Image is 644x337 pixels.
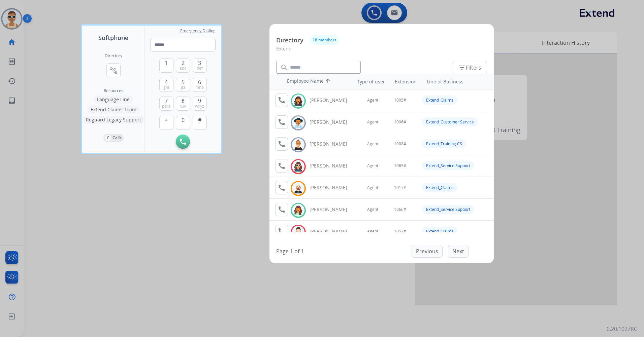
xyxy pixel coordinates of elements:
[105,53,122,59] h2: Directory
[162,104,170,109] span: pqrs
[293,183,303,194] img: avatar
[293,140,303,150] img: avatar
[278,140,286,148] mat-icon: call
[198,59,201,67] span: 3
[310,35,339,45] button: 18 members
[195,104,204,109] span: wxyz
[394,141,406,147] span: 1008#
[159,116,173,130] button: +
[109,66,118,74] mat-icon: connect_without_contact
[310,184,355,191] div: [PERSON_NAME]
[310,141,355,147] div: [PERSON_NAME]
[278,162,286,170] mat-icon: call
[348,75,388,88] th: Type of user
[163,85,169,90] span: ghi
[193,97,207,111] button: 9wxyz
[458,64,481,72] span: Filters
[367,163,378,168] span: Agent
[104,88,123,93] span: Resources
[394,98,406,103] span: 1005#
[391,75,420,88] th: Extension
[394,185,406,190] span: 1017#
[198,78,201,86] span: 6
[165,59,168,67] span: 1
[103,134,124,142] button: 0Calls
[367,119,378,125] span: Agent
[310,162,355,169] div: [PERSON_NAME]
[176,97,190,111] button: 8tuv
[278,205,286,214] mat-icon: call
[278,227,286,235] mat-icon: call
[276,45,487,58] p: Extend
[458,64,466,72] mat-icon: filter_list
[422,96,457,105] div: Extend_Claims
[310,119,355,125] div: [PERSON_NAME]
[198,97,201,105] span: 9
[422,117,478,126] div: Extend_Customer Service
[159,59,173,73] button: 1
[112,135,122,141] p: Calls
[165,97,168,105] span: 7
[452,61,487,74] button: Filters
[367,185,378,190] span: Agent
[98,33,128,42] span: Softphone
[105,135,111,141] p: 0
[181,85,185,90] span: jkl
[367,141,378,147] span: Agent
[293,161,303,172] img: avatar
[182,59,185,67] span: 2
[394,163,406,168] span: 1065#
[165,116,168,124] span: +
[310,97,355,104] div: [PERSON_NAME]
[310,206,355,213] div: [PERSON_NAME]
[293,96,303,106] img: avatar
[180,104,186,109] span: tuv
[198,116,201,124] span: #
[278,96,286,104] mat-icon: call
[423,75,490,88] th: Line of Business
[276,36,303,45] p: Directory
[165,78,168,86] span: 4
[293,227,303,237] img: avatar
[293,118,303,128] img: avatar
[276,247,289,255] p: Page
[159,97,173,111] button: 7pqrs
[607,325,637,333] p: 0.20.1027RC
[422,161,474,170] div: Extend_Service Support
[310,228,355,235] div: [PERSON_NAME]
[193,78,207,92] button: 6mno
[284,74,344,89] th: Employee Name
[278,184,286,192] mat-icon: call
[180,66,186,71] span: abc
[278,118,286,126] mat-icon: call
[367,207,378,212] span: Agent
[280,64,288,72] mat-icon: search
[394,207,406,212] span: 1066#
[159,78,173,92] button: 4ghi
[367,229,378,234] span: Agent
[94,96,133,104] button: Language Line
[422,205,474,214] div: Extend_Service Support
[294,247,299,255] p: of
[182,78,185,86] span: 5
[193,59,207,73] button: 3def
[176,59,190,73] button: 2abc
[176,116,190,130] button: 0
[182,97,185,105] span: 8
[422,139,466,148] div: Extend_Training CS
[394,119,406,125] span: 1006#
[83,116,144,124] button: Reguard Legacy Support
[367,98,378,103] span: Agent
[293,205,303,216] img: avatar
[180,139,186,145] img: call-button
[394,229,406,234] span: 1052#
[324,78,332,86] mat-icon: arrow_upward
[193,116,207,130] button: #
[197,66,203,71] span: def
[182,116,185,124] span: 0
[87,106,140,114] button: Extend Claims Team
[195,85,204,90] span: mno
[180,28,216,34] span: Emergency Dialing
[176,78,190,92] button: 5jkl
[422,227,457,236] div: Extend_Claims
